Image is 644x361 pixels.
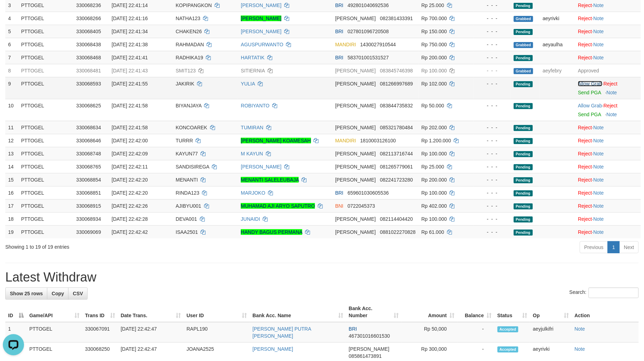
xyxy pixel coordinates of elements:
[421,164,444,170] span: Rp 25.000
[241,2,281,8] a: [PERSON_NAME]
[5,199,18,212] td: 17
[380,177,413,183] span: Copy 082241723280 to clipboard
[335,164,376,170] span: [PERSON_NAME]
[476,229,508,236] div: - - -
[476,2,508,9] div: - - -
[514,29,533,35] span: Pending
[514,151,533,157] span: Pending
[335,177,376,183] span: [PERSON_NAME]
[421,190,447,196] span: Rp 100.000
[18,134,73,147] td: PTTOGEL
[5,186,18,199] td: 16
[76,42,101,47] span: 330068438
[76,216,101,222] span: 330068934
[18,12,73,25] td: PTTOGEL
[594,138,604,143] a: Note
[360,42,396,47] span: Copy 1430027910544 to clipboard
[335,151,376,156] span: [PERSON_NAME]
[380,68,413,73] span: Copy 083845746398 to clipboard
[112,16,148,21] span: [DATE] 22:41:16
[241,203,315,209] a: MUHAMAD AJI ARYO SAPUTRO
[335,229,376,235] span: [PERSON_NAME]
[5,147,18,160] td: 13
[76,68,101,73] span: 330068481
[421,42,447,47] span: Rp 750.000
[10,291,43,296] span: Show 25 rows
[5,302,26,322] th: ID: activate to sort column descending
[5,38,18,51] td: 6
[241,16,281,21] a: [PERSON_NAME]
[574,346,585,352] a: Note
[112,81,148,87] span: [DATE] 22:41:55
[594,151,604,156] a: Note
[594,164,604,170] a: Note
[476,28,508,35] div: - - -
[476,102,508,109] div: - - -
[335,138,356,143] span: MANDIRI
[421,151,447,156] span: Rp 100.000
[18,199,73,212] td: PTTOGEL
[514,190,533,196] span: Pending
[421,138,451,143] span: Rp 1.200.000
[112,229,148,235] span: [DATE] 22:42:42
[5,64,18,77] td: 8
[252,346,293,352] a: [PERSON_NAME]
[495,302,530,322] th: Status: activate to sort column ascending
[380,125,413,130] span: Copy 085321780484 to clipboard
[578,112,601,117] a: Send PGA
[421,55,447,60] span: Rp 200.000
[241,55,264,60] a: HARTATIK
[380,81,413,87] span: Copy 081266997689 to clipboard
[76,190,101,196] span: 330068851
[335,29,343,34] span: BRI
[458,302,495,322] th: Balance: activate to sort column ascending
[607,90,617,95] a: Note
[380,103,413,108] span: Copy 083844735832 to clipboard
[575,212,641,225] td: ·
[82,322,118,343] td: 330067091
[349,346,389,352] span: [PERSON_NAME]
[578,229,592,235] a: Reject
[112,55,148,60] span: [DATE] 22:41:41
[335,2,343,8] span: BRI
[575,38,641,51] td: ·
[578,216,592,222] a: Reject
[76,16,101,21] span: 330068266
[349,333,390,339] span: Copy 467301016601530 to clipboard
[176,151,198,156] span: KAYUN77
[514,68,533,74] span: Grabbed
[76,2,101,8] span: 330068236
[514,103,533,109] span: Pending
[540,64,575,77] td: aeyfebry
[184,302,250,322] th: User ID: activate to sort column ascending
[578,103,603,108] span: ·
[476,189,508,196] div: - - -
[112,138,148,143] span: [DATE] 22:42:00
[5,121,18,134] td: 11
[575,160,641,173] td: ·
[241,190,265,196] a: MARJOKO
[421,125,447,130] span: Rp 202.000
[18,99,73,121] td: PTTOGEL
[476,215,508,223] div: - - -
[347,29,389,34] span: Copy 027801096720508 to clipboard
[349,353,382,359] span: Copy 085861473891 to clipboard
[5,134,18,147] td: 12
[578,177,592,183] a: Reject
[421,103,444,108] span: Rp 50.000
[421,29,447,34] span: Rp 150.000
[514,217,533,223] span: Pending
[176,216,197,222] span: DEVA001
[112,164,148,170] span: [DATE] 22:42:11
[335,125,376,130] span: [PERSON_NAME]
[5,51,18,64] td: 7
[241,164,281,170] a: [PERSON_NAME]
[574,326,585,332] a: Note
[112,103,148,108] span: [DATE] 22:41:58
[18,186,73,199] td: PTTOGEL
[476,41,508,48] div: - - -
[380,151,413,156] span: Copy 082113716744 to clipboard
[112,177,148,183] span: [DATE] 22:42:20
[421,216,447,222] span: Rp 100.000
[335,190,343,196] span: BRI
